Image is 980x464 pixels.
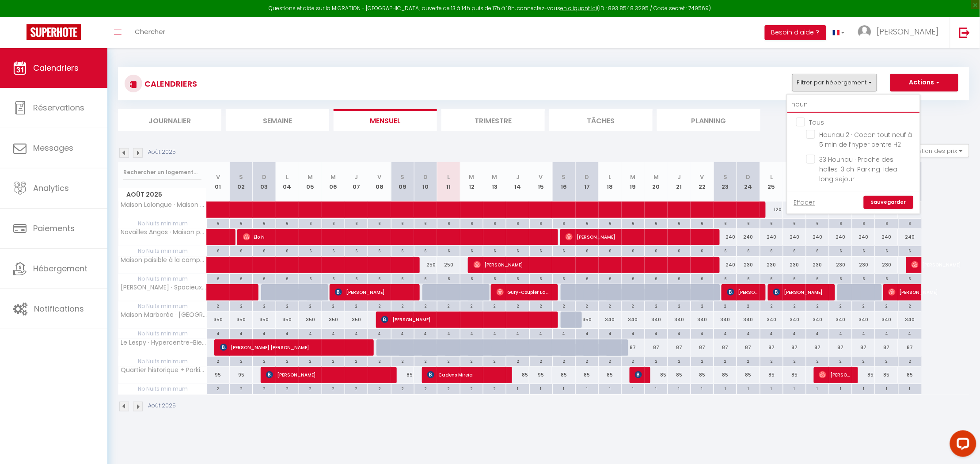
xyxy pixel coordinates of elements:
[714,312,737,328] div: 340
[760,202,783,218] div: 120
[622,246,644,255] div: 6
[230,219,252,227] div: 6
[506,301,529,310] div: 2
[414,257,437,273] div: 250
[276,329,299,337] div: 4
[414,162,437,202] th: 10
[33,263,87,274] span: Hébergement
[737,229,760,245] div: 240
[635,366,642,383] span: [PERSON_NAME]
[299,312,322,328] div: 350
[819,366,850,383] span: [PERSON_NAME]
[414,274,437,282] div: 6
[368,274,391,282] div: 6
[118,246,206,256] span: Nb Nuits minimum
[875,229,898,245] div: 240
[645,246,668,255] div: 6
[253,274,275,282] div: 6
[852,257,875,273] div: 230
[904,144,969,157] button: Gestion des prix
[576,274,598,282] div: 6
[253,219,275,227] div: 6
[622,301,644,310] div: 2
[120,229,208,236] span: Navailles Angos · Maison pour 8 pers-Jardin-Piscine sur les cotteaux
[414,329,437,337] div: 4
[851,17,950,48] a: ... [PERSON_NAME]
[230,162,253,202] th: 02
[899,246,922,255] div: 6
[120,257,208,263] span: Maison paisible à la campagne
[286,173,289,181] abbr: L
[381,311,550,328] span: [PERSON_NAME]
[829,219,852,227] div: 6
[441,109,545,131] li: Trimestre
[123,164,201,180] input: Rechercher un logement...
[33,142,73,153] span: Messages
[423,173,428,181] abbr: D
[299,162,322,202] th: 05
[253,246,275,255] div: 6
[368,162,391,202] th: 08
[852,246,875,255] div: 6
[276,246,299,255] div: 6
[829,229,852,245] div: 240
[806,219,829,227] div: 6
[553,329,575,337] div: 4
[460,329,483,337] div: 4
[760,312,783,328] div: 340
[437,246,460,255] div: 6
[599,301,621,310] div: 2
[576,162,599,202] th: 17
[691,162,714,202] th: 22
[645,329,668,337] div: 4
[230,329,252,337] div: 4
[609,173,612,181] abbr: L
[668,312,691,328] div: 340
[714,246,737,255] div: 6
[829,246,852,255] div: 6
[691,274,714,282] div: 6
[345,219,368,227] div: 6
[737,301,760,310] div: 2
[806,229,829,245] div: 240
[714,274,737,282] div: 6
[714,301,737,310] div: 2
[576,312,599,328] div: 350
[645,162,668,202] th: 20
[829,274,852,282] div: 6
[806,246,829,255] div: 6
[331,173,336,181] abbr: M
[34,303,84,314] span: Notifications
[668,246,691,255] div: 6
[645,274,668,282] div: 6
[576,219,598,227] div: 6
[27,24,81,40] img: Super Booking
[653,173,659,181] abbr: M
[437,329,460,337] div: 4
[345,301,368,310] div: 2
[700,173,704,181] abbr: V
[622,312,645,328] div: 340
[414,219,437,227] div: 6
[820,155,899,183] span: 33 Hounau · Proche des halles-3 ch-Parking-Ideal long sejour
[783,229,806,245] div: 240
[552,162,575,202] th: 16
[414,246,437,255] div: 6
[253,329,275,337] div: 4
[760,274,783,282] div: 6
[226,109,329,131] li: Semaine
[207,162,230,202] th: 01
[460,219,483,227] div: 6
[345,246,368,255] div: 6
[135,27,165,36] span: Chercher
[553,246,575,255] div: 6
[299,301,322,310] div: 2
[576,246,598,255] div: 6
[447,173,450,181] abbr: L
[335,284,411,300] span: [PERSON_NAME]
[322,162,345,202] th: 06
[622,274,644,282] div: 6
[253,301,275,310] div: 2
[576,329,598,337] div: 4
[786,94,921,214] div: Filtrer par hébergement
